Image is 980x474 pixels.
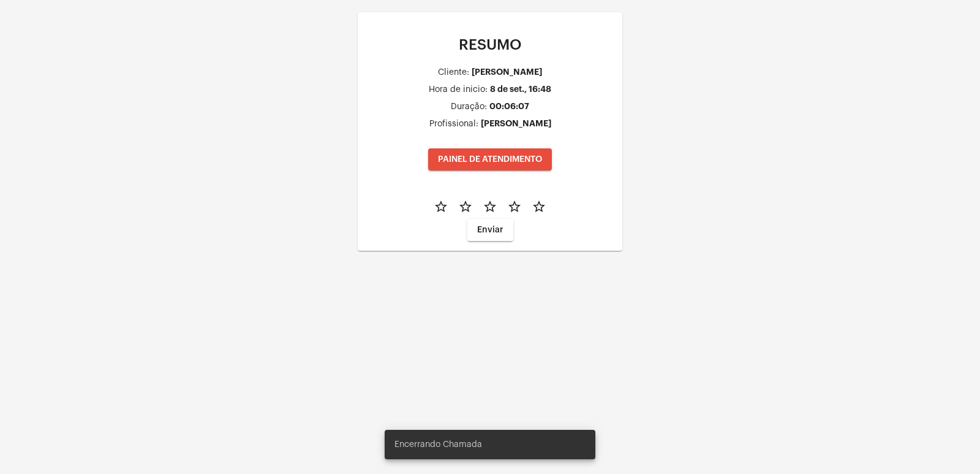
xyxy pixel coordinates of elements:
[458,199,473,214] mat-icon: star_border
[394,438,482,451] span: Encerrando Chamada
[434,199,448,214] mat-icon: star_border
[429,85,488,94] div: Hora de inicio:
[438,68,469,77] div: Cliente:
[472,67,542,77] div: [PERSON_NAME]
[467,219,513,241] button: Enviar
[438,155,542,164] span: PAINEL DE ATENDIMENTO
[477,226,503,234] span: Enviar
[490,85,551,94] div: 8 de set., 16:48
[367,37,612,53] p: RESUMO
[429,120,478,129] div: Profissional:
[489,102,529,111] div: 00:06:07
[428,148,552,170] button: PAINEL DE ATENDIMENTO
[507,199,522,214] mat-icon: star_border
[481,119,551,128] div: [PERSON_NAME]
[451,102,487,112] div: Duração:
[483,199,497,214] mat-icon: star_border
[532,199,546,214] mat-icon: star_border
